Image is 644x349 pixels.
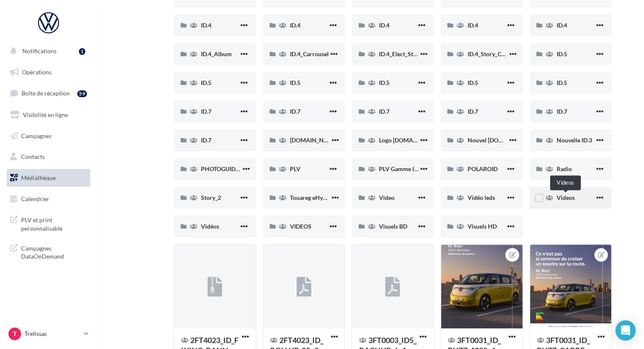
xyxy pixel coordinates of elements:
span: Contacts [21,153,45,160]
span: Notifications [22,47,57,55]
span: ID.4 [201,22,211,29]
a: Contacts [5,148,92,166]
span: Visuels HD [468,223,497,230]
span: VIDEOS [290,223,311,230]
span: Nouvelle ID.3 [557,136,592,144]
span: T [13,330,16,338]
span: Calendrier [21,195,49,202]
span: ID.4_Album [201,50,232,57]
a: Boîte de réception59 [5,84,92,102]
a: PLV et print personnalisable [5,211,92,236]
p: Trelissac [24,330,81,338]
span: ID.4 [290,22,300,29]
span: Videos [557,194,575,201]
div: Open Intercom Messenger [615,320,636,341]
span: Radio [557,165,572,172]
span: ID.5 [201,79,211,86]
span: ID.4_Story_Carrousel [468,50,523,57]
span: ID.7 [379,108,389,115]
span: ID.7 [468,108,478,115]
span: ID.7 [557,108,567,115]
span: Logo [DOMAIN_NAME] [379,136,441,144]
span: Vidéos [201,223,219,230]
span: ID.5 [557,50,567,57]
span: ID.4 [557,22,567,29]
div: Videos [550,175,581,190]
span: Nouvel [DOMAIN_NAME] [468,136,536,144]
span: ID.5 [290,79,300,86]
span: Campagnes [21,132,51,139]
span: ID.4_Elect_Story [379,50,422,57]
span: ID.7 [290,108,300,115]
span: ID.7 [201,136,211,144]
span: Opérations [22,68,51,76]
span: ID.7 [201,108,211,115]
span: Vidéo leds [468,194,495,201]
span: ID.5 [379,79,389,86]
a: Campagnes DataOnDemand [5,239,92,264]
span: [DOMAIN_NAME] [290,136,338,144]
span: POLAROID [468,165,498,172]
a: Médiathèque [5,169,92,187]
span: Boîte de réception [22,90,70,97]
a: Visibilité en ligne [5,106,92,124]
span: PHOTOGUIDELINE [201,165,252,172]
span: PLV et print personnalisable [21,214,87,232]
span: Video [379,194,394,201]
button: Notifications 1 [5,42,89,60]
span: Touareg eHybrid [290,194,334,201]
span: Campagnes DataOnDemand [21,243,87,261]
div: 59 [77,90,87,97]
span: PLV Gamme ID. [379,165,419,172]
span: ID.5 [468,79,478,86]
span: Médiathèque [21,174,56,181]
a: T Trelissac [7,326,90,342]
div: 1 [79,48,85,55]
span: Story_2 [201,194,221,201]
span: ID.4 [468,22,478,29]
span: ID.4_Carrousel [290,50,329,57]
a: Campagnes [5,127,92,145]
span: ID.5 [557,79,567,86]
span: ID.4 [379,22,389,29]
span: Visibilité en ligne [23,111,68,118]
a: Calendrier [5,190,92,208]
span: Visuels BD [379,223,407,230]
span: PLV [290,165,300,172]
a: Opérations [5,63,92,81]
